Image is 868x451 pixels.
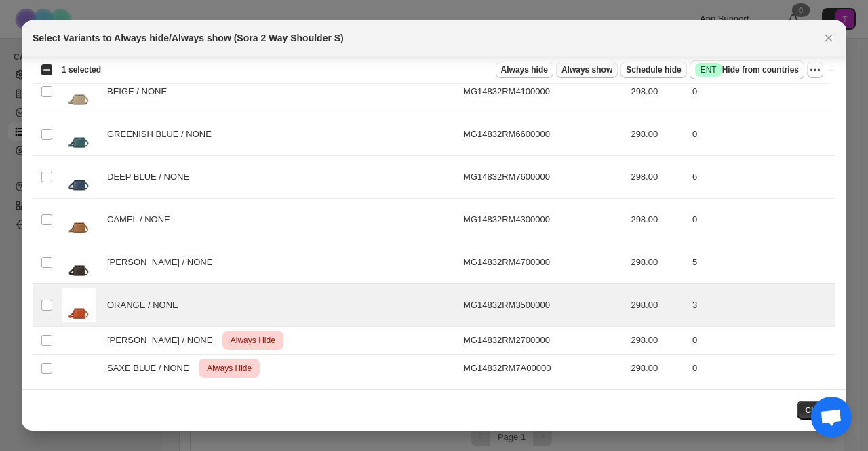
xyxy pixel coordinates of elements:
[701,64,717,75] span: ENT
[107,85,174,98] span: BEIGE / NONE
[688,327,835,355] td: 0
[107,213,178,227] span: CAMEL / NONE
[807,62,823,78] button: More actions
[459,284,627,327] td: MG14832RM3500000
[107,170,197,184] span: DEEP BLUE / NONE
[561,64,612,75] span: Always show
[459,199,627,241] td: MG14832RM4300000
[496,62,553,78] button: Always hide
[819,28,838,47] button: Close
[688,284,835,327] td: 3
[690,60,804,79] button: SuccessENTHide from countries
[459,241,627,284] td: MG14832RM4700000
[33,31,344,45] h2: Select Variants to Always hide/Always show (Sora 2 Way Shoulder S)
[627,327,688,355] td: 298.00
[627,284,688,327] td: 298.00
[62,117,96,151] img: MG14842_RM66_color_01.jpg
[626,64,681,75] span: Schedule hide
[62,246,96,279] img: MG14842_RM47_color_01.jpg
[627,113,688,156] td: 298.00
[107,361,197,375] span: SAXE BLUE / NONE
[459,156,627,199] td: MG14832RM7600000
[107,128,219,141] span: GREENISH BLUE / NONE
[501,64,548,75] span: Always hide
[695,63,799,77] span: Hide from countries
[688,156,835,199] td: 6
[627,355,688,383] td: 298.00
[620,62,686,78] button: Schedule hide
[62,64,101,75] span: 1 selected
[688,113,835,156] td: 0
[688,355,835,383] td: 0
[62,75,96,109] img: MG14842_RM41_color_01.jpg
[811,397,852,437] div: チャットを開く
[627,156,688,199] td: 298.00
[62,203,96,237] img: MG14842_RM43_color_01.jpg
[556,62,618,78] button: Always show
[627,241,688,284] td: 298.00
[805,405,827,416] span: Close
[688,241,835,284] td: 5
[107,298,186,312] span: ORANGE / NONE
[62,160,96,194] img: MG14842_RM76_color_01.jpg
[62,288,96,322] img: MG14842_RM35_color_01.jpg
[627,199,688,241] td: 298.00
[688,71,835,113] td: 0
[107,334,220,347] span: [PERSON_NAME] / NONE
[688,199,835,241] td: 0
[459,327,627,355] td: MG14832RM2700000
[797,401,835,420] button: Close
[459,71,627,113] td: MG14832RM4100000
[204,360,254,376] span: Always Hide
[228,332,278,349] span: Always Hide
[459,355,627,383] td: MG14832RM7A00000
[459,113,627,156] td: MG14832RM6600000
[107,256,220,269] span: [PERSON_NAME] / NONE
[627,71,688,113] td: 298.00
